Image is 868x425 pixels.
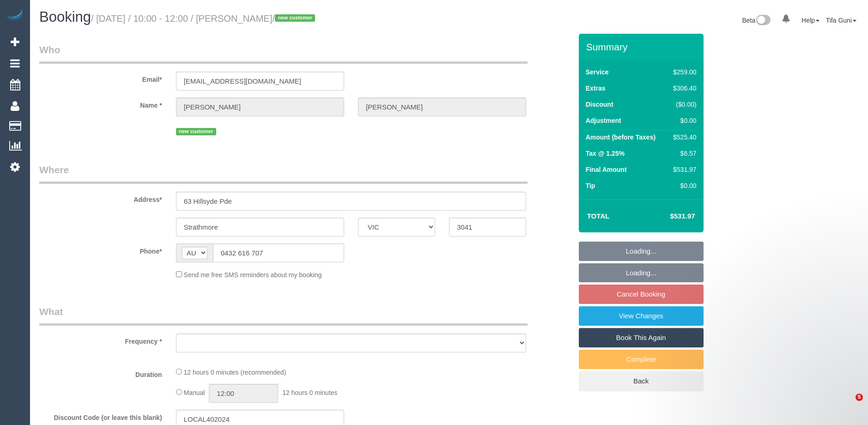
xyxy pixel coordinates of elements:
label: Service [586,67,609,77]
label: Name * [32,97,169,110]
label: Discount Code (or leave this blank) [32,410,169,422]
label: Discount [586,100,613,109]
label: Phone* [32,243,169,256]
a: Tifa Guni [826,17,856,24]
div: $6.57 [669,149,696,158]
a: Back [579,371,704,391]
a: Book This Again [579,328,704,347]
span: 5 [856,394,863,401]
img: New interface [755,15,771,27]
span: new customer [176,128,216,135]
input: Phone* [213,243,344,262]
span: 12 hours 0 minutes [282,389,337,396]
label: Extras [586,84,606,93]
span: Manual [184,389,205,396]
small: / [DATE] / 10:00 - 12:00 / [PERSON_NAME] [91,13,318,24]
input: Email* [176,72,344,91]
span: Send me free SMS reminders about my booking [184,271,322,279]
label: Tip [586,181,595,190]
input: Post Code* [449,218,526,237]
div: ($0.00) [669,100,696,109]
h3: Summary [586,42,699,52]
span: / [273,13,318,24]
label: Duration [32,367,169,379]
legend: What [39,305,528,326]
a: View Changes [579,306,704,326]
div: $0.00 [669,116,696,125]
a: Beta [742,17,771,24]
label: Adjustment [586,116,621,125]
img: Automaid Logo [6,9,24,22]
span: 12 hours 0 minutes (recommended) [184,369,286,376]
label: Amount (before Taxes) [586,133,656,142]
legend: Where [39,163,528,184]
span: new customer [275,14,315,22]
input: First Name* [176,97,344,116]
strong: Total [587,212,610,220]
div: $525.40 [669,133,696,142]
div: $531.97 [669,165,696,174]
input: Last Name* [358,97,526,116]
div: $0.00 [669,181,696,190]
label: Address* [32,192,169,204]
h4: $531.97 [642,212,695,220]
div: $259.00 [669,67,696,77]
div: $306.40 [669,84,696,93]
span: Booking [39,9,91,25]
label: Email* [32,72,169,84]
label: Frequency * [32,334,169,346]
a: Help [801,17,819,24]
input: Suburb* [176,218,344,237]
legend: Who [39,43,528,64]
label: Tax @ 1.25% [586,149,625,158]
iframe: Intercom live chat [837,394,859,416]
label: Final Amount [586,165,627,174]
